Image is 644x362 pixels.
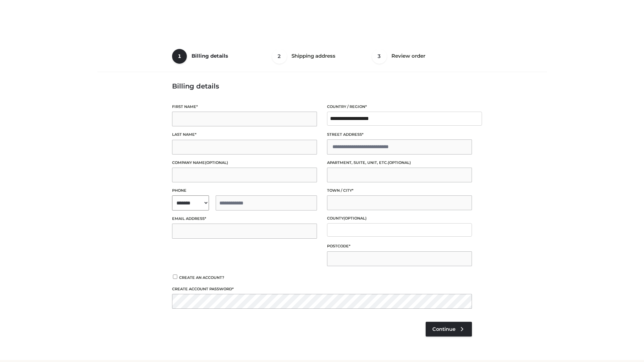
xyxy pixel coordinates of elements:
span: Continue [432,326,455,332]
span: (optional) [388,160,411,165]
span: Review order [391,53,425,59]
label: County [327,215,472,222]
h3: Billing details [172,82,472,90]
span: 1 [172,49,187,64]
label: Last name [172,131,317,138]
span: (optional) [205,160,228,165]
span: 3 [372,49,387,64]
label: Country / Region [327,104,472,110]
a: Continue [426,322,472,337]
label: Phone [172,187,317,194]
span: Shipping address [291,53,335,59]
span: 2 [272,49,287,64]
label: Email address [172,216,317,222]
label: Create account password [172,286,472,292]
label: Company name [172,160,317,166]
label: Street address [327,131,472,138]
label: First name [172,104,317,110]
span: Billing details [192,53,228,59]
label: Postcode [327,243,472,249]
label: Apartment, suite, unit, etc. [327,160,472,166]
span: (optional) [343,216,367,221]
label: Town / City [327,187,472,194]
span: Create an account? [179,275,224,280]
input: Create an account? [172,275,178,279]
